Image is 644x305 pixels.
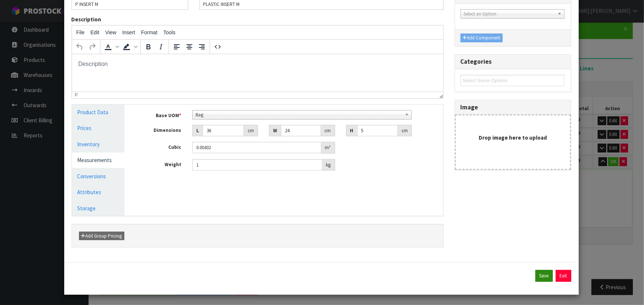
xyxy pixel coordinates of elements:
[155,41,167,53] button: Italic
[122,29,135,35] span: Insert
[163,29,176,35] span: Tools
[273,127,277,134] strong: W
[461,34,503,42] button: Add Component
[461,58,565,65] h3: Categories
[461,104,565,111] h3: Image
[183,41,196,53] button: Align center
[196,41,208,53] button: Align right
[357,125,398,136] input: Height
[141,29,157,35] span: Format
[398,125,412,137] div: cm
[90,29,99,35] span: Edit
[192,159,323,171] input: Weight
[72,137,125,152] a: Inventory
[79,232,124,241] button: Add Group Pricing
[73,41,86,53] button: Undo
[479,134,547,141] strong: Drop image here to upload
[142,41,155,53] button: Bold
[244,125,258,137] div: cm
[135,142,187,151] label: Cubic
[76,29,85,35] span: File
[350,127,354,134] strong: H
[203,125,244,136] input: Length
[321,142,335,154] div: m³
[72,54,443,92] iframe: Rich Text Area. Press ALT-0 for help.
[72,201,125,216] a: Storage
[135,159,187,168] label: Weight
[281,125,321,136] input: Width
[86,41,99,53] button: Redo
[120,41,139,53] div: Background color
[102,41,120,53] div: Text color
[135,125,187,134] label: Dimensions
[72,169,125,184] a: Conversions
[321,125,335,137] div: cm
[437,92,443,98] div: Resize
[196,111,402,119] span: Bag
[464,10,555,18] span: Select an Option
[556,270,571,282] button: Exit
[192,142,321,153] input: Cubic
[105,29,116,35] span: View
[211,41,224,53] button: Source code
[72,185,125,200] a: Attributes
[323,159,335,171] div: kg
[135,110,187,119] label: Base UOM
[72,105,125,120] a: Product Data
[171,41,183,53] button: Align left
[72,120,125,136] a: Prices
[196,127,199,134] strong: L
[535,270,553,282] button: Save
[75,92,78,98] div: p
[72,152,125,168] a: Measurements
[72,15,101,23] label: Description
